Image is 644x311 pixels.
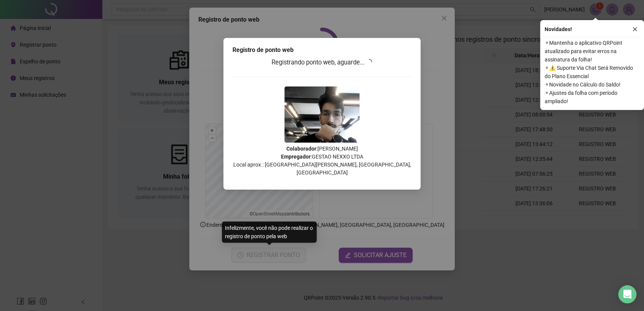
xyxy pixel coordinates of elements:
[222,221,317,243] div: Infelizmente, você não pode realizar o registro de ponto pela web
[286,146,316,152] strong: Colaborador
[281,154,311,160] strong: Empregador
[232,145,412,177] p: : [PERSON_NAME] : GESTAO NEXXO LTDA Local aprox.: [GEOGRAPHIC_DATA][PERSON_NAME], [GEOGRAPHIC_DAT...
[232,46,412,55] div: Registro de ponto web
[545,80,639,89] span: ⚬ Novidade no Cálculo do Saldo!
[545,39,639,64] span: ⚬ Mantenha o aplicativo QRPoint atualizado para evitar erros na assinatura da folha!
[618,285,636,303] div: Open Intercom Messenger
[545,89,639,105] span: ⚬ Ajustes da folha com período ampliado!
[366,59,372,65] span: loading
[545,25,572,33] span: Novidades !
[232,58,412,68] h3: Registrando ponto web, aguarde...
[284,86,360,143] img: Z
[545,64,639,80] span: ⚬ ⚠️ Suporte Via Chat Será Removido do Plano Essencial
[632,27,638,32] span: close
